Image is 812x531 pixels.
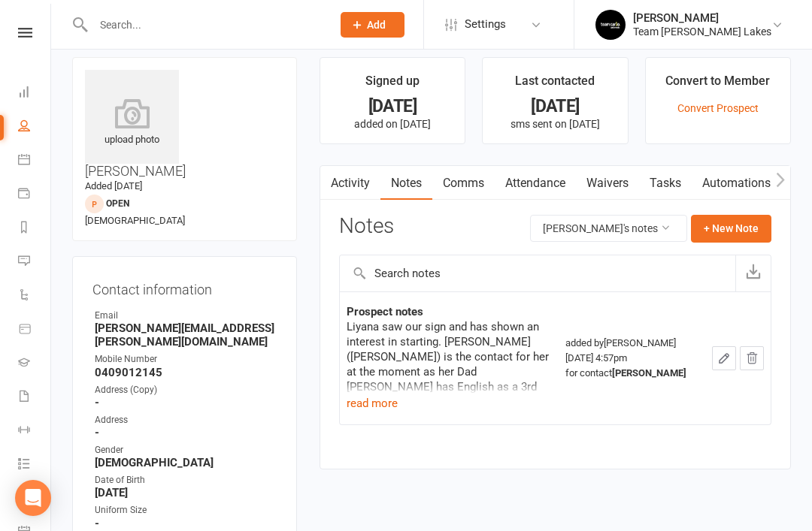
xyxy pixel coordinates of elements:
a: Waivers [576,166,639,201]
div: [PERSON_NAME] [633,11,771,25]
a: Activity [320,166,380,201]
strong: [PERSON_NAME] [612,367,686,379]
h3: [PERSON_NAME] [85,70,284,179]
span: [DEMOGRAPHIC_DATA] [85,215,185,226]
div: Last contacted [515,71,595,98]
input: Search... [89,14,321,35]
div: Open Intercom Messenger [15,480,51,516]
a: Comms [432,166,495,201]
div: Date of Birth [95,473,277,487]
strong: Prospect notes [347,305,423,318]
a: Payments [18,178,52,212]
div: Gender [95,443,277,457]
span: Settings [465,8,506,41]
div: Signed up [365,71,420,98]
button: Add [341,12,404,38]
input: Search notes [340,255,735,291]
div: [DATE] [496,98,614,114]
strong: - [95,426,277,439]
strong: 0409012145 [95,366,277,379]
a: Attendance [495,166,576,201]
time: Added [DATE] [85,180,142,192]
a: Convert Prospect [677,102,759,114]
div: Mobile Number [95,352,277,367]
div: Team [PERSON_NAME] Lakes [633,25,771,38]
span: Add [367,19,386,31]
strong: - [95,517,277,530]
a: People [18,110,52,144]
div: Convert to Member [665,71,770,98]
div: Liyana saw our sign and has shown an interest in starting. [PERSON_NAME] ([PERSON_NAME]) is the c... [347,319,552,529]
a: Calendar [18,144,52,178]
p: added on [DATE] [334,118,451,130]
button: [PERSON_NAME]'s notes [530,215,687,242]
a: Tasks [639,166,692,201]
button: read more [347,394,398,412]
div: Address (Copy) [95,383,277,397]
a: Dashboard [18,77,52,110]
strong: [PERSON_NAME][EMAIL_ADDRESS][PERSON_NAME][DOMAIN_NAME] [95,321,277,348]
strong: [DEMOGRAPHIC_DATA] [95,456,277,469]
div: Uniform Size [95,503,277,517]
div: added by [PERSON_NAME] [DATE] 4:57pm [565,336,698,381]
h3: Notes [339,215,394,242]
p: sms sent on [DATE] [496,118,614,130]
div: [DATE] [334,98,451,114]
strong: - [95,396,277,409]
div: for contact [565,366,698,381]
a: Notes [380,166,432,201]
img: thumb_image1603260965.png [595,10,626,40]
div: Address [95,413,277,427]
strong: [DATE] [95,486,277,499]
span: Open [106,198,129,209]
a: Automations [692,166,781,201]
div: upload photo [85,98,179,148]
div: Email [95,309,277,323]
a: Reports [18,212,52,246]
button: + New Note [691,215,771,242]
a: Product Sales [18,313,52,347]
h3: Contact information [92,276,277,297]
